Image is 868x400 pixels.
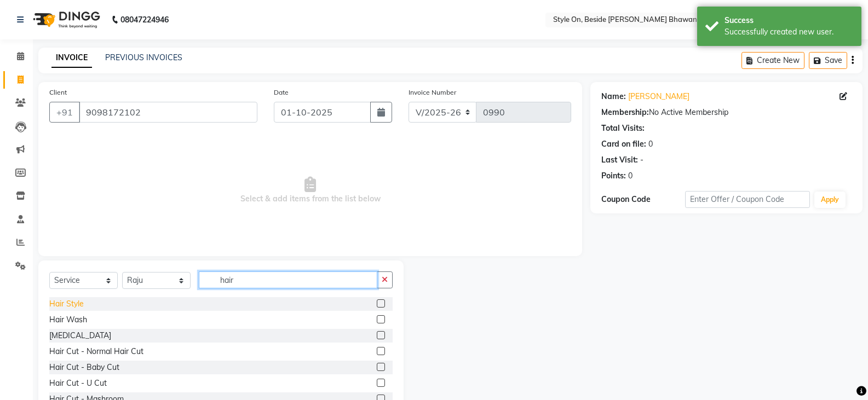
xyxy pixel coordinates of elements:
label: Client [49,88,67,97]
button: Create New [741,52,804,69]
div: Card on file: [601,138,646,150]
div: Hair Cut - Normal Hair Cut [49,346,143,357]
div: Points: [601,170,626,182]
div: - [640,154,643,166]
a: [PERSON_NAME] [628,91,689,102]
a: INVOICE [51,48,92,68]
button: Save [809,52,847,69]
button: Apply [814,192,846,208]
div: Coupon Code [601,194,685,205]
div: Hair Wash [49,314,87,326]
div: Hair Cut - Baby Cut [49,362,119,373]
label: Invoice Number [409,88,456,97]
input: Search by Name/Mobile/Email/Code [79,102,257,123]
div: Name: [601,91,626,102]
span: Select & add items from the list below [49,136,571,245]
div: [MEDICAL_DATA] [49,330,111,341]
input: Enter Offer / Coupon Code [685,191,810,208]
div: Successfully created new user. [725,26,853,38]
div: Last Visit: [601,154,638,166]
div: Membership: [601,107,649,118]
div: No Active Membership [601,107,852,118]
input: Search or Scan [199,271,377,288]
button: +91 [49,102,80,123]
div: Hair Cut - U Cut [49,378,107,389]
div: Total Visits: [601,123,645,134]
div: Success [725,15,853,26]
div: 0 [628,170,633,182]
img: logo [28,4,103,35]
div: Hair Style [49,298,84,310]
label: Date [274,88,289,97]
b: 08047224946 [120,4,169,35]
a: PREVIOUS INVOICES [105,53,182,62]
div: 0 [648,138,653,150]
